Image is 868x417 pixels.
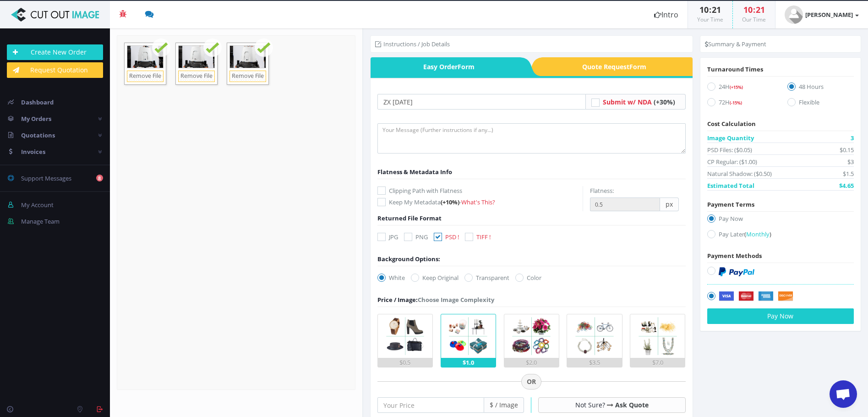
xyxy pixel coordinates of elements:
div: Choose Image Complexity [377,295,494,304]
div: $1.0 [441,358,496,367]
span: Invoices [21,148,45,156]
span: My Account [21,201,54,209]
a: Remove File [229,71,266,82]
label: Flexible [787,98,854,110]
span: $1.5 [843,169,854,178]
span: OR [521,374,541,390]
span: PSD Files: ($0.05) [707,145,752,154]
small: Your Time [697,16,723,23]
i: Form [458,62,475,71]
strong: [PERSON_NAME] [805,11,853,19]
span: px [660,198,679,211]
span: Manage Team [21,217,60,225]
b: 8 [96,175,103,181]
label: JPG [377,232,398,241]
a: Create New Order [7,44,103,60]
img: 5.png [636,314,679,358]
input: Your Order Title [377,94,586,110]
span: $4.65 [839,181,854,190]
span: TIFF ! [476,233,491,241]
img: Securely by Stripe [719,291,793,302]
span: Image Quantity [707,133,754,143]
span: Not Sure? [575,401,605,409]
div: Background Options: [377,254,440,263]
span: (+10%) [441,198,459,206]
span: (+30%) [654,98,675,106]
button: Pay Now [707,308,854,324]
img: PayPal [719,267,754,276]
label: Pay Now [707,214,854,226]
a: Remove File [178,71,215,82]
a: Remove File [127,71,164,82]
a: Easy OrderForm [371,57,520,76]
input: Your Price [377,397,484,413]
li: Instructions / Job Details [375,39,450,49]
label: 72H [707,98,774,110]
label: 48 Hours [787,82,854,94]
label: Color [515,273,541,282]
span: Support Messages [21,174,71,182]
span: Turnaround Times [707,65,763,73]
span: Price / Image: [377,296,418,304]
img: user_default.jpg [785,5,803,24]
a: Ask Quote [615,401,649,409]
span: Natural Shadow: ($0.50) [707,169,772,178]
span: $0.15 [840,145,854,154]
a: Intro [645,1,688,28]
a: Submit w/ NDA (+30%) [603,98,675,106]
div: $0.5 [378,358,432,367]
span: Payment Methods [707,252,762,260]
span: Easy Order [371,57,520,76]
small: Our Time [742,16,766,23]
span: Submit w/ NDA [603,98,652,106]
span: (-15%) [730,100,742,106]
label: Pay Later [707,230,854,242]
div: $2.0 [504,358,559,367]
a: [PERSON_NAME] [775,1,868,28]
span: CP Regular: ($1.00) [707,157,757,166]
img: Cut Out Image [7,8,103,22]
span: 10 [699,4,709,15]
a: Open chat [830,380,857,408]
label: White [377,273,405,282]
label: Flatness: [590,186,614,195]
span: $3 [847,157,854,166]
img: 2.png [446,314,490,358]
span: My Orders [21,115,51,123]
span: 21 [756,4,765,15]
span: $ / Image [484,397,524,413]
a: (Monthly) [744,230,771,238]
span: Flatness & Metadata Info [377,168,452,176]
span: Payment Terms [707,200,754,208]
a: (+15%) [730,82,743,91]
a: Request Quotation [7,62,103,78]
li: Summary & Payment [705,39,766,49]
label: PNG [404,232,428,241]
span: : [709,4,712,15]
span: (+15%) [730,84,743,90]
span: 21 [712,4,721,15]
img: 1.png [383,314,427,358]
span: 10 [743,4,753,15]
span: : [753,4,756,15]
label: Keep My Metadata - [377,198,583,207]
a: What's This? [461,198,495,206]
span: PSD ! [445,233,459,241]
span: Quotations [21,131,55,139]
a: (-15%) [730,98,742,106]
div: $3.5 [567,358,622,367]
span: Quote Request [543,57,693,76]
span: Estimated Total [707,181,754,190]
label: Transparent [464,273,509,282]
span: Dashboard [21,98,54,106]
img: 4.png [573,314,616,358]
span: 3 [851,133,854,143]
img: 3.png [509,314,553,358]
a: Quote RequestForm [543,57,693,76]
label: Keep Original [411,273,459,282]
div: $7.0 [630,358,685,367]
i: Form [629,62,646,71]
span: Cost Calculation [707,120,756,128]
label: 24H [707,82,774,94]
span: Monthly [746,230,770,238]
